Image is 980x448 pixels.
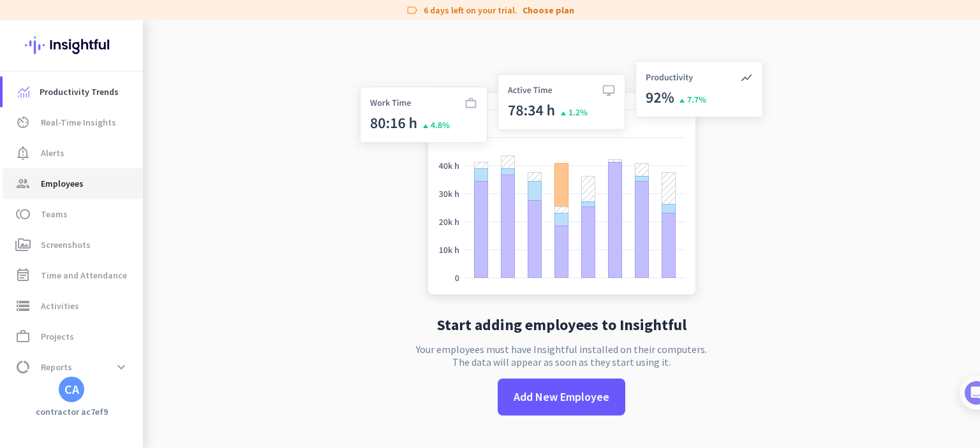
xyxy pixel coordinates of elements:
a: data_usageReportsexpand_more [3,352,143,382]
i: event_note [15,268,31,283]
a: perm_mediaScreenshots [3,229,143,260]
span: Screenshots [41,237,91,252]
span: Productivity Trends [40,84,119,99]
a: notification_importantAlerts [3,138,143,168]
button: expand_more [110,356,133,379]
span: Real-Time Insights [41,115,116,130]
span: Reports [41,359,72,375]
a: menu-itemProductivity Trends [3,76,143,107]
i: work_outline [15,329,31,344]
h2: Start adding employees to Insightful [437,317,687,333]
i: group [15,176,31,191]
span: Add New Employee [514,389,609,405]
a: storageActivities [3,291,143,321]
img: Insightful logo [25,20,118,70]
i: label [406,4,419,17]
i: av_timer [15,115,31,130]
a: work_outlineProjects [3,321,143,352]
span: Time and Attendance [41,268,127,283]
span: Activities [41,298,79,314]
span: Alerts [41,145,64,161]
a: tollTeams [3,199,143,229]
i: toll [15,206,31,222]
button: Add New Employee [498,379,625,415]
a: Choose plan [523,4,574,17]
i: notification_important [15,145,31,161]
i: data_usage [15,359,31,375]
i: perm_media [15,237,31,252]
span: Projects [41,329,74,344]
i: storage [15,298,31,314]
p: Your employees must have Insightful installed on their computers. The data will appear as soon as... [416,343,707,368]
img: no-search-results [350,54,773,307]
a: av_timerReal-Time Insights [3,107,143,138]
a: groupEmployees [3,168,143,199]
span: Teams [41,206,68,222]
img: menu-item [18,86,29,98]
a: event_noteTime and Attendance [3,260,143,291]
div: CA [64,383,79,396]
span: Employees [41,176,84,191]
